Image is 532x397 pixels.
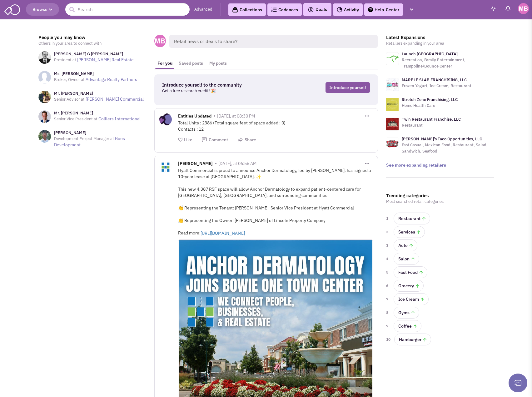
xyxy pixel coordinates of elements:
[54,51,134,57] h3: [PERSON_NAME] G [PERSON_NAME]
[402,51,458,57] a: Launch [GEOGRAPHIC_DATA]
[386,35,494,40] h3: Latest Expansions
[386,138,399,150] img: logo
[218,161,256,166] span: [DATE], at 06:56 AM
[86,77,137,82] a: Advantage Realty Partners
[4,3,20,15] img: SmartAdmin
[162,82,280,88] h3: Introduce yourself to the community
[394,320,421,332] a: Coffee
[65,3,190,16] input: Search
[178,161,213,168] span: [PERSON_NAME]
[394,334,431,345] a: Hamburger
[217,113,255,119] span: [DATE], at 08:30 PM
[38,35,146,40] h3: People you may know
[271,8,277,12] img: Cadences_logo.png
[54,57,76,63] span: President at
[402,83,471,89] p: Frozen Yogurt, Ice Cream, Restaurant
[394,307,419,319] a: Gyms
[178,120,373,132] div: Total Units : 2386 (Total square feet of space added : 0) Contacts : 12
[386,296,390,302] span: 7
[386,242,390,249] span: 3
[206,58,230,69] a: My posts
[386,229,390,235] span: 2
[54,116,97,122] span: Senior Vice President at
[394,213,430,224] a: Restaurant
[32,7,52,12] span: Browse
[326,82,370,93] a: Introduce yourself
[386,118,399,130] img: logo
[402,117,461,122] a: Twin Restaurant Franchise, LLC
[162,88,280,94] p: Get a free research credit! 🎉
[38,40,146,47] p: Others in your area to connect with
[402,57,494,69] p: Recreation, Family Entertainment, Trampoline/Bounce Center
[178,113,211,120] span: Entities Updated
[178,137,192,143] button: Like
[386,256,390,262] span: 4
[54,91,144,96] h3: Mr. [PERSON_NAME]
[386,53,399,65] img: logo
[386,309,390,316] span: 8
[402,142,494,154] p: Fast Casual, Mexican Food, Restaurant, Salad, Sandwich, Seafood
[386,269,390,275] span: 5
[394,266,427,278] a: Fast Food
[232,7,238,13] img: icon-collection-lavender-black.svg
[386,215,390,222] span: 1
[402,136,482,142] a: [PERSON_NAME]'s Taco Opportunities, LLC
[176,58,206,69] a: Saved posts
[386,283,390,289] span: 6
[194,7,212,13] a: Advanced
[386,78,399,91] img: logo
[178,167,373,236] div: Hyatt Commercial is proud to announce Anchor Dermatology, led by [PERSON_NAME], has signed a 10-y...
[308,7,327,12] span: Deals
[86,96,144,102] a: [PERSON_NAME] Commercial
[337,7,342,13] img: Activity.png
[26,3,59,16] button: Browse
[386,323,390,329] span: 9
[386,193,494,198] h3: Trending categories
[394,253,419,265] a: Salon
[184,137,192,143] span: Like
[308,6,314,13] img: icon-deals.svg
[386,40,494,47] p: Retailers expanding in your area
[77,57,134,63] a: [PERSON_NAME] Real Estate
[306,6,329,14] button: Deals
[364,3,403,16] a: Help-Center
[402,97,458,102] a: Stretch Zone Franchising, LLC
[386,162,446,168] a: See more expanding retailers
[394,280,424,292] a: Grocery
[386,98,399,111] img: logo
[38,71,51,83] img: NoImageAvailable1.jpg
[54,130,146,136] h3: [PERSON_NAME]
[386,336,390,343] span: 10
[237,137,256,143] button: Share
[154,58,176,69] a: For you
[54,71,137,77] h3: Ms. [PERSON_NAME]
[386,198,494,205] p: Most searched retail categories
[394,239,417,251] a: Auto
[201,230,288,236] a: [URL][DOMAIN_NAME]
[54,77,85,82] span: Broker, Owner at
[54,136,114,141] span: Development Project Manager at
[394,293,429,305] a: Ice Cream
[402,122,461,128] p: Restaurant
[267,3,302,16] a: Cadences
[333,3,363,16] a: Activity
[394,226,425,238] a: Services
[368,7,373,12] img: help.png
[54,97,85,102] span: Senior Advisor at
[169,35,378,48] span: Retail news or deals to share?
[98,116,141,122] a: Colliers International
[518,3,529,14] img: Michael Betancourt
[402,77,467,83] a: MARBLE SLAB FRANCHISING, LLC
[201,137,228,143] button: Comment
[54,136,125,148] a: Boos Development
[54,110,141,116] h3: Mr. [PERSON_NAME]
[228,3,266,16] a: Collections
[402,103,458,109] p: Home Health Care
